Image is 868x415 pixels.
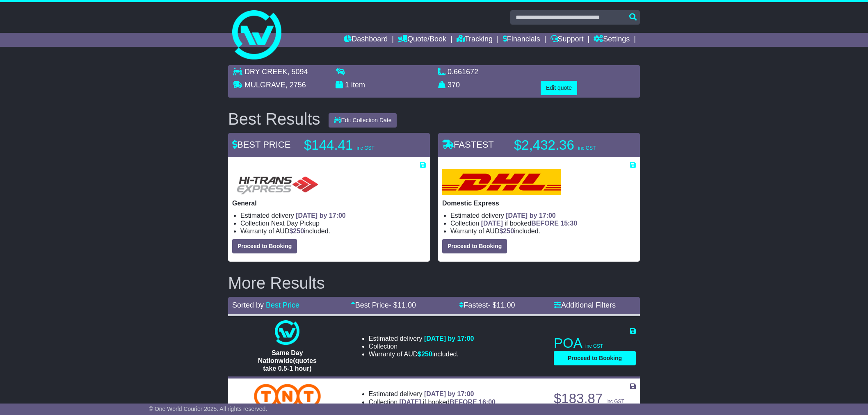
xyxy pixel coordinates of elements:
[421,351,432,358] span: 250
[345,81,349,89] span: 1
[286,81,306,89] span: , 2756
[550,33,584,47] a: Support
[369,390,496,398] li: Estimated delivery
[240,212,426,219] li: Estimated delivery
[254,384,321,408] img: TNT Domestic: Road Express
[271,220,320,227] span: Next Day Pickup
[296,212,346,219] span: [DATE] by 17:00
[232,239,297,253] button: Proceed to Booking
[541,81,577,95] button: Edit quote
[400,399,496,406] span: if booked
[244,81,286,89] span: MULGRAVE
[258,349,317,372] span: Same Day Nationwide(quotes take 0.5-1 hour)
[457,33,493,47] a: Tracking
[578,145,596,151] span: inc GST
[351,81,365,89] span: item
[232,139,290,150] span: BEST PRICE
[397,301,416,309] span: 11.00
[450,219,636,227] li: Collection
[448,68,478,76] span: 0.661672
[554,351,636,365] button: Proceed to Booking
[442,139,494,150] span: FASTEST
[369,342,474,350] li: Collection
[351,301,416,309] a: Best Price- $11.00
[240,227,426,235] li: Warranty of AUD included.
[398,33,446,47] a: Quote/Book
[275,320,299,345] img: One World Courier: Same Day Nationwide(quotes take 0.5-1 hour)
[228,274,640,292] h2: More Results
[450,212,636,219] li: Estimated delivery
[503,228,514,235] span: 250
[232,301,264,309] span: Sorted by
[488,301,515,309] span: - $
[442,239,507,253] button: Proceed to Booking
[481,220,577,227] span: if booked
[224,110,324,128] div: Best Results
[585,343,603,349] span: inc GST
[329,113,397,128] button: Edit Collection Date
[496,301,515,309] span: 11.00
[389,301,416,309] span: - $
[293,228,304,235] span: 250
[418,351,432,358] span: $
[304,137,407,153] p: $144.41
[149,406,267,412] span: © One World Courier 2025. All rights reserved.
[448,81,460,89] span: 370
[400,399,421,406] span: [DATE]
[560,220,577,227] span: 15:30
[356,145,374,151] span: inc GST
[369,398,496,406] li: Collection
[266,301,299,309] a: Best Price
[503,33,540,47] a: Financials
[289,228,304,235] span: $
[450,227,636,235] li: Warranty of AUD included.
[424,390,474,397] span: [DATE] by 17:00
[554,301,616,309] a: Additional Filters
[240,219,426,227] li: Collection
[481,220,503,227] span: [DATE]
[499,228,514,235] span: $
[344,33,388,47] a: Dashboard
[442,199,636,207] p: Domestic Express
[554,390,636,407] p: $183.87
[479,399,496,406] span: 16:00
[369,350,474,358] li: Warranty of AUD included.
[459,301,515,309] a: Fastest- $11.00
[606,399,624,404] span: inc GST
[506,212,556,219] span: [DATE] by 17:00
[514,137,617,153] p: $2,432.36
[287,68,308,76] span: , 5094
[442,169,561,195] img: DHL: Domestic Express
[232,199,426,207] p: General
[554,335,636,351] p: POA
[594,33,630,47] a: Settings
[244,68,287,76] span: DRY CREEK
[369,335,474,342] li: Estimated delivery
[531,220,559,227] span: BEFORE
[450,399,477,406] span: BEFORE
[232,169,322,195] img: HiTrans (Machship): General
[424,335,474,342] span: [DATE] by 17:00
